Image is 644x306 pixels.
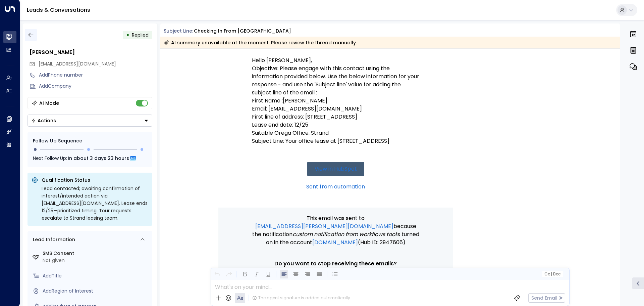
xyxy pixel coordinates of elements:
span: Custom notification from workflows tool [292,230,396,238]
a: [DOMAIN_NAME] [312,238,358,247]
p: Qualification Status [42,177,148,183]
div: Button group with a nested menu [28,115,152,127]
p: First Name :[PERSON_NAME] [252,97,420,105]
div: AddRegion of Interest [43,288,150,295]
span: [EMAIL_ADDRESS][DOMAIN_NAME] [39,60,116,67]
div: The agent signature is added automatically [252,295,350,301]
span: In about 3 days 23 hours [68,155,129,162]
div: Actions [31,118,56,124]
div: AddPhone number [39,72,152,79]
div: Lead Information [31,236,75,243]
label: SMS Consent [43,250,150,257]
div: AddCompany [39,83,152,90]
button: Actions [28,115,152,127]
p: First line of address: [STREET_ADDRESS] [252,113,420,121]
a: Leads & Conversations [27,6,90,14]
a: [EMAIL_ADDRESS][PERSON_NAME][DOMAIN_NAME] [255,222,393,230]
button: Cc|Bcc [541,271,563,277]
div: Checking in from [GEOGRAPHIC_DATA] [194,28,291,35]
span: Subject Line: [164,28,193,34]
span: Replied [132,32,149,38]
button: Undo [213,270,221,278]
p: Objective: Please engage with this contact using the information provided below. Use the below in... [252,64,420,97]
span: | [551,272,552,276]
div: AI summary unavailable at the moment. Please review the thread manually. [164,39,357,46]
a: View in HubSpot [307,162,364,176]
div: Lead contacted; awaiting confirmation of interest/intended action via [EMAIL_ADDRESS][DOMAIN_NAME... [42,185,148,222]
div: • [126,29,129,41]
div: Follow Up Sequence [33,137,147,144]
div: AddTitle [43,272,150,279]
p: This email was sent to because the notification is turned on in the account (Hub ID: 2947606) [252,214,420,247]
span: Cc Bcc [544,272,560,276]
div: AI Mode [39,100,59,106]
p: Email: [EMAIL_ADDRESS][DOMAIN_NAME] [252,105,420,113]
div: Next Follow Up: [33,155,147,162]
span: jdavidson@pacificam.co.uk [39,60,116,68]
span: Do you want to stop receiving these emails? [274,260,397,268]
button: Redo [225,270,233,278]
div: [PERSON_NAME] [30,48,152,56]
p: Suitable Orega Office: Strand [252,129,420,137]
p: Subject Line: Your office lease at [STREET_ADDRESS] [252,137,420,145]
div: Not given [43,257,150,264]
a: Sent from automation [306,183,365,191]
p: Hello [PERSON_NAME], [252,56,420,64]
p: Lease end date: 12/25 [252,121,420,129]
